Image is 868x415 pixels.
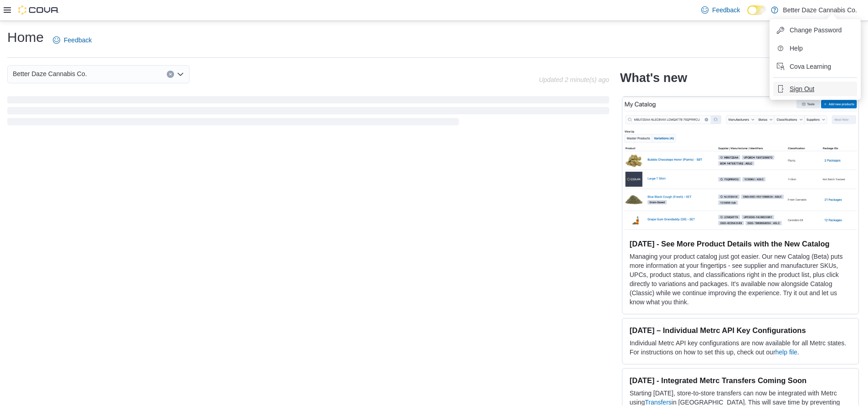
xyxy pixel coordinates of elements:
[645,399,672,406] a: Transfers
[167,71,174,78] button: Clear input
[712,5,740,15] span: Feedback
[7,28,44,46] h1: Home
[630,239,851,248] h3: [DATE] - See More Product Details with the New Catalog
[49,31,95,49] a: Feedback
[539,76,609,83] p: Updated 2 minute(s) ago
[18,5,59,15] img: Cova
[790,44,803,53] span: Help
[790,62,831,71] span: Cova Learning
[790,84,814,93] span: Sign Out
[773,23,857,37] button: Change Password
[773,82,857,96] button: Sign Out
[630,326,851,335] h3: [DATE] – Individual Metrc API Key Configurations
[630,376,851,385] h3: [DATE] - Integrated Metrc Transfers Coming Soon
[783,5,857,15] p: Better Daze Cannabis Co.
[776,348,797,356] a: help file
[747,5,766,15] input: Dark Mode
[698,1,744,19] a: Feedback
[790,26,842,35] span: Change Password
[177,71,184,78] button: Open list of options
[630,252,851,307] p: Managing your product catalog just got easier. Our new Catalog (Beta) puts more information at yo...
[64,36,92,45] span: Feedback
[773,59,857,74] button: Cova Learning
[620,71,687,85] h2: What's new
[13,68,87,79] span: Better Daze Cannabis Co.
[747,15,748,15] span: Dark Mode
[7,98,609,127] span: Loading
[630,338,851,357] p: Individual Metrc API key configurations are now available for all Metrc states. For instructions ...
[773,41,857,56] button: Help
